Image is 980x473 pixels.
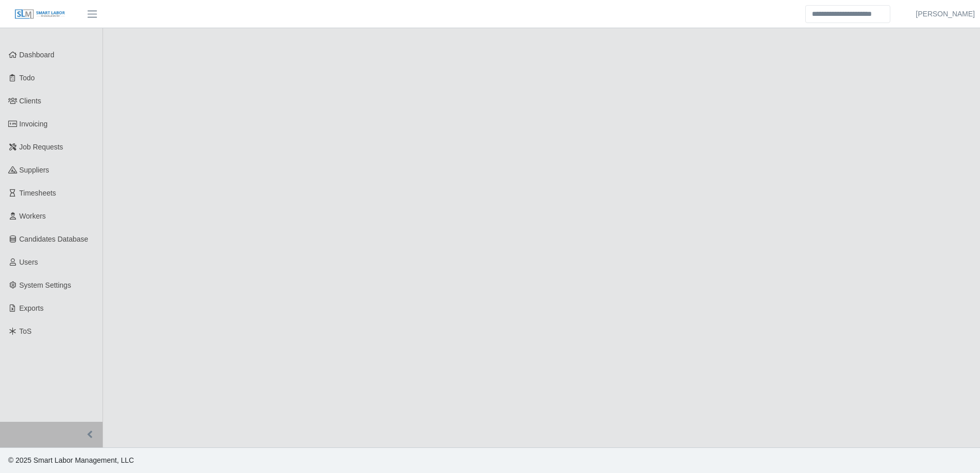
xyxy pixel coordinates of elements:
span: Exports [19,304,44,312]
span: Suppliers [19,166,49,174]
span: Users [19,258,38,266]
span: Job Requests [19,143,64,151]
span: Candidates Database [19,235,89,243]
span: Timesheets [19,189,56,197]
span: Todo [19,74,35,82]
span: System Settings [19,281,71,289]
span: Clients [19,97,42,105]
span: Dashboard [19,51,55,59]
img: SLM Logo [14,9,66,20]
a: [PERSON_NAME] [916,9,975,19]
span: © 2025 Smart Labor Management, LLC [8,456,134,464]
span: ToS [19,327,32,335]
span: Workers [19,212,46,220]
span: Invoicing [19,120,48,128]
input: Search [805,5,890,23]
